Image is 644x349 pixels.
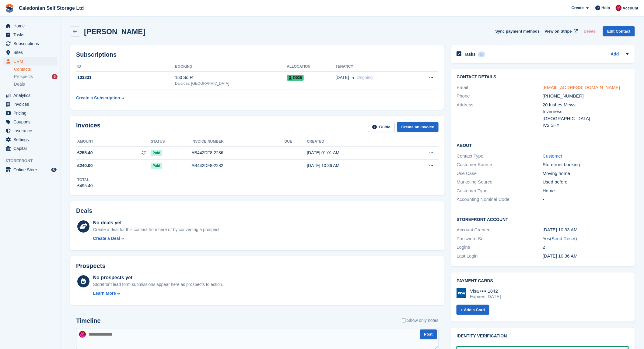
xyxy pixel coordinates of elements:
[13,118,50,126] span: Coupons
[457,305,489,315] a: + Add a Card
[478,52,485,57] div: 0
[151,163,162,169] span: Paid
[151,150,162,156] span: Paid
[543,153,562,158] a: Customer
[457,101,543,129] div: Address
[5,4,14,13] img: stora-icon-8386f47178a22dfd0bd8f6a31ec36ba5ce8667c1dd55bd0f319d3a0aa187defe.svg
[52,74,58,79] div: 6
[285,137,307,147] th: Due
[457,153,543,160] div: Contact Type
[457,179,543,186] div: Marketing Source
[543,122,629,129] div: IV2 5HY
[287,62,336,72] th: Allocation
[3,91,58,100] a: menu
[543,101,629,109] div: 20 Inshes Mews
[3,109,58,117] a: menu
[402,317,439,324] label: Show only notes
[616,5,622,11] img: Donald Mathieson
[3,57,58,66] a: menu
[93,235,221,242] a: Create a Deal
[543,108,629,115] div: Inverness
[457,161,543,168] div: Customer Source
[76,74,175,81] div: 103831
[191,150,285,156] div: AB442DF8-2286
[543,161,629,168] div: Storefront booking
[368,122,395,132] a: Guide
[470,294,501,299] div: Expires [DATE]
[13,57,50,66] span: CRM
[50,166,58,173] a: Preview store
[77,183,93,189] div: £495.40
[457,279,629,283] h2: Payment cards
[3,48,58,57] a: menu
[3,39,58,48] a: menu
[543,235,629,242] div: Yes
[457,75,629,80] h2: Contact Details
[543,93,629,100] div: [PHONE_NUMBER]
[611,51,619,58] a: Add
[457,334,629,339] h2: Identity verification
[77,150,93,156] span: £255.40
[77,162,93,169] span: £240.00
[14,73,58,80] a: Prospects 6
[13,100,50,109] span: Invoices
[3,166,58,174] a: menu
[3,118,58,126] a: menu
[543,253,578,258] time: 2025-08-27 09:36:33 UTC
[543,244,629,251] div: 2
[602,5,610,11] span: Help
[3,100,58,109] a: menu
[3,144,58,153] a: menu
[76,317,101,324] h2: Timeline
[175,62,287,72] th: Booking
[550,236,577,241] span: ( )
[457,84,543,91] div: Email
[93,281,223,288] div: Storefront lead form submissions appear here as prospects to action.
[623,5,639,11] span: Account
[307,137,401,147] th: Created
[151,137,191,147] th: Status
[336,74,349,81] span: [DATE]
[76,207,92,214] h2: Deals
[457,170,543,177] div: Use Case
[464,52,476,57] h2: Tasks
[13,109,50,117] span: Pricing
[307,162,401,169] div: [DATE] 10:36 AM
[79,331,86,338] img: Donald Mathieson
[191,162,285,169] div: AB442DF8-2282
[545,28,572,34] span: View on Stripe
[76,51,439,58] h2: Subscriptions
[457,288,466,298] img: Visa Logo
[543,187,629,194] div: Home
[14,81,58,87] a: Deals
[13,91,50,100] span: Analytics
[581,26,598,36] button: Delete
[13,48,50,57] span: Sites
[76,262,106,269] h2: Prospects
[191,137,285,147] th: Invoice number
[13,126,50,135] span: Insurance
[3,30,58,39] a: menu
[543,196,629,203] div: -
[457,142,629,148] h2: About
[357,75,373,80] span: Ongoing
[307,150,401,156] div: [DATE] 01:01 AM
[14,74,33,80] span: Prospects
[3,135,58,144] a: menu
[457,235,543,242] div: Password Set
[3,126,58,135] a: menu
[543,226,629,233] div: [DATE] 10:33 AM
[397,122,439,132] a: Create an Invoice
[77,177,93,183] div: Total
[457,187,543,194] div: Customer Type
[470,288,501,294] div: Visa •••• 1842
[13,30,50,39] span: Tasks
[457,244,543,251] div: Logins
[457,216,629,222] h2: Storefront Account
[14,81,25,87] span: Deals
[495,26,540,36] button: Sync payment methods
[543,170,629,177] div: Moving home
[457,226,543,233] div: Account Created
[543,179,629,186] div: Used before
[14,66,58,72] a: Contacts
